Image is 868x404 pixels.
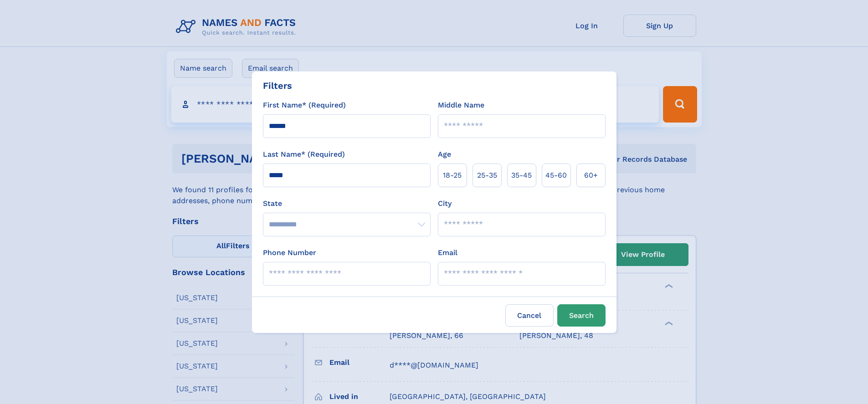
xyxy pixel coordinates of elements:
[438,100,484,111] label: Middle Name
[438,198,452,209] label: City
[263,79,292,92] div: Filters
[438,247,457,258] label: Email
[557,304,606,327] button: Search
[263,149,345,160] label: Last Name* (Required)
[505,304,554,327] label: Cancel
[263,198,431,209] label: State
[584,170,598,181] span: 60+
[545,170,567,181] span: 45‑60
[511,170,532,181] span: 35‑45
[263,100,346,111] label: First Name* (Required)
[263,247,316,258] label: Phone Number
[443,170,462,181] span: 18‑25
[477,170,497,181] span: 25‑35
[438,149,451,160] label: Age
